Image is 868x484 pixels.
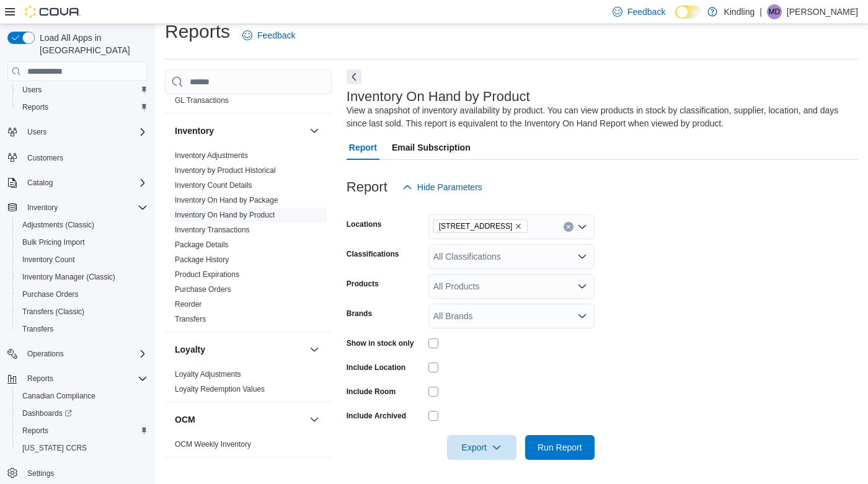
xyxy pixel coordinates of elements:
span: Transfers (Classic) [17,304,148,319]
button: Settings [2,464,153,482]
span: 251 Lakeshore Rd East [433,219,528,233]
a: Canadian Compliance [17,389,100,403]
span: Feedback [627,6,665,18]
span: Bulk Pricing Import [17,235,148,250]
span: GL Transactions [175,95,229,105]
span: Export [454,435,509,460]
button: OCM [175,413,304,426]
a: Purchase Orders [17,287,84,302]
p: [PERSON_NAME] [787,4,858,19]
span: Inventory Manager (Classic) [22,272,115,282]
button: Open list of options [577,311,587,321]
button: Export [447,435,516,460]
h3: Inventory On Hand by Product [347,89,530,104]
a: Loyalty Redemption Values [175,385,265,394]
a: Package History [175,255,229,264]
button: Purchase Orders [12,286,153,303]
span: Inventory Count [17,252,148,267]
button: Operations [22,346,69,361]
a: Reorder [175,300,201,309]
h3: Loyalty [175,343,205,356]
button: Inventory Count [12,251,153,268]
a: Purchase Orders [175,285,231,294]
span: Inventory Manager (Classic) [17,270,148,284]
button: Catalog [2,174,153,191]
span: Settings [22,465,148,481]
a: OCM Weekly Inventory [175,440,251,449]
label: Locations [347,219,382,229]
span: Catalog [27,178,53,188]
button: Open list of options [577,222,587,232]
button: [US_STATE] CCRS [12,439,153,457]
label: Include Room [347,387,396,397]
span: Inventory On Hand by Package [175,195,278,205]
span: Hide Parameters [417,181,482,193]
button: Users [22,125,51,139]
span: Loyalty Adjustments [175,369,241,379]
span: Operations [27,349,64,359]
a: Bulk Pricing Import [17,235,90,250]
span: Canadian Compliance [17,389,148,403]
span: Dark Mode [675,19,676,19]
div: OCM [165,437,332,457]
p: Kindling [724,4,755,19]
span: Purchase Orders [17,287,148,302]
span: Dashboards [22,408,72,418]
span: Product Expirations [175,270,239,279]
label: Include Archived [347,411,406,421]
a: [US_STATE] CCRS [17,441,92,455]
h3: Report [347,180,387,195]
button: Next [347,69,361,84]
div: Finance [165,78,332,113]
span: [US_STATE] CCRS [22,443,87,453]
a: Loyalty Adjustments [175,370,241,379]
span: Inventory Transactions [175,225,250,235]
span: Inventory Adjustments [175,151,248,161]
a: Customers [22,151,68,165]
span: Catalog [22,175,148,190]
a: Package Details [175,240,229,249]
a: Product Expirations [175,270,239,279]
button: Canadian Compliance [12,387,153,405]
button: Transfers (Classic) [12,303,153,320]
span: MD [769,4,781,19]
span: Purchase Orders [22,289,79,299]
span: Package Details [175,240,229,250]
a: Inventory On Hand by Package [175,196,278,205]
span: Users [17,82,148,97]
span: Operations [22,346,148,361]
a: Transfers [175,315,206,323]
span: Reports [22,102,48,112]
div: View a snapshot of inventory availability by product. You can view products in stock by classific... [347,104,852,130]
span: Inventory by Product Historical [175,165,276,175]
h3: OCM [175,413,195,426]
span: Package History [175,255,229,265]
span: Reorder [175,299,201,309]
a: Inventory Adjustments [175,151,248,160]
label: Include Location [347,363,405,372]
button: Loyalty [175,343,304,356]
a: Adjustments (Classic) [17,218,99,232]
a: Dashboards [12,405,153,422]
span: Reports [22,371,148,386]
span: Settings [27,469,54,478]
label: Products [347,279,379,289]
button: Bulk Pricing Import [12,234,153,251]
a: Inventory Manager (Classic) [17,270,120,284]
a: Dashboards [17,406,77,421]
button: Users [12,81,153,99]
span: Adjustments (Classic) [17,218,148,232]
span: Transfers [17,322,148,337]
span: Canadian Compliance [22,391,95,401]
button: Hide Parameters [397,175,487,200]
span: Reports [17,423,148,438]
button: Reports [22,371,58,386]
span: Transfers (Classic) [22,307,84,317]
p: | [759,4,762,19]
button: Inventory [2,199,153,216]
label: Classifications [347,249,399,259]
span: Washington CCRS [17,441,148,455]
span: Run Report [538,441,582,454]
button: Users [2,123,153,141]
span: Transfers [175,314,206,324]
